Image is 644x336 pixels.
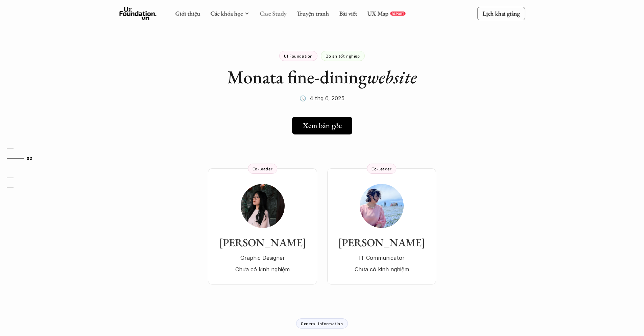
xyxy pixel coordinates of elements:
[339,9,357,17] a: Bài viết
[334,264,429,274] p: Chưa có kinh nghiệm
[175,9,200,17] a: Giới thiệu
[215,264,310,274] p: Chưa có kinh nghiệm
[253,166,272,171] p: Co-leader
[215,253,310,263] p: Graphic Designer
[477,7,525,20] a: Lịch khai giảng
[208,168,317,285] a: [PERSON_NAME]Graphic DesignerChưa có kinh nghiệmCo-leader
[367,65,417,89] em: website
[300,93,344,103] p: 🕔 4 thg 6, 2025
[334,253,429,263] p: IT Communicator
[7,154,39,162] a: 02
[260,9,286,17] a: Case Study
[296,9,329,17] a: Truyện tranh
[482,9,520,17] p: Lịch khai giảng
[334,236,429,249] h3: [PERSON_NAME]
[327,168,436,285] a: [PERSON_NAME]IT CommunicatorChưa có kinh nghiệmCo-leader
[227,66,417,88] h1: Monata fine-dining
[303,121,342,130] h5: Xem bản gốc
[27,156,32,161] strong: 02
[284,54,313,58] p: UI Foundation
[210,9,243,17] a: Các khóa học
[326,54,360,58] p: Đồ án tốt nghiệp
[372,166,391,171] p: Co-leader
[391,12,404,16] p: REPORT
[215,236,310,249] h3: [PERSON_NAME]
[367,9,388,17] a: UX Map
[390,12,405,16] a: REPORT
[292,117,352,134] a: Xem bản gốc
[301,321,343,326] p: General Information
